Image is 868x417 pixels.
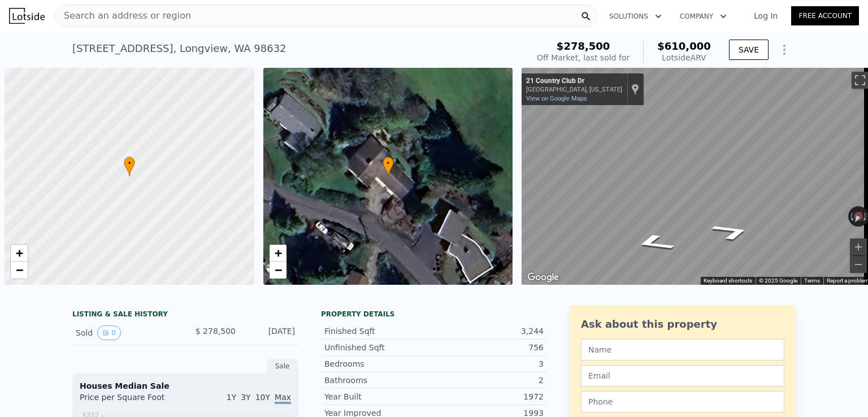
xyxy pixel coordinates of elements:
[324,342,434,353] div: Unfinished Sqft
[267,359,298,373] div: Sale
[324,375,434,386] div: Bathrooms
[11,262,28,279] a: Zoom out
[434,325,544,337] div: 3,244
[80,380,291,392] div: Houses Median Sale
[617,229,691,255] path: Go Southwest, Country Club Dr
[196,327,236,336] span: $ 278,500
[773,38,796,61] button: Show Options
[16,246,23,260] span: +
[245,325,295,340] div: [DATE]
[850,206,867,228] button: Reset the view
[434,358,544,370] div: 3
[581,365,784,386] input: Email
[274,263,281,277] span: −
[631,83,639,95] a: Show location on map
[270,245,287,262] a: Zoom in
[16,263,23,277] span: −
[11,245,28,262] a: Zoom in
[848,206,854,227] button: Rotate counterclockwise
[581,391,784,412] input: Phone
[526,95,587,102] a: View on Google Maps
[695,219,769,245] path: Go Northeast, Country Club Dr
[9,8,45,24] img: Lotside
[97,325,121,340] button: View historical data
[759,277,797,284] span: © 2025 Google
[581,339,784,360] input: Name
[72,310,298,321] div: LISTING & SALE HISTORY
[526,77,622,86] div: 21 Country Club Dr
[740,10,791,21] a: Log In
[383,157,394,176] div: •
[241,393,250,402] span: 3Y
[804,277,820,284] a: Terms
[72,41,287,57] div: [STREET_ADDRESS] , Longview , WA 98632
[55,9,191,23] span: Search an address or region
[657,40,711,52] span: $610,000
[850,256,867,273] button: Zoom out
[600,6,671,27] button: Solutions
[524,270,562,285] a: Open this area in Google Maps (opens a new window)
[321,310,547,319] div: Property details
[275,393,291,404] span: Max
[671,6,736,27] button: Company
[274,246,281,260] span: +
[324,391,434,402] div: Year Built
[270,262,287,279] a: Zoom out
[537,52,630,63] div: Off Market, last sold for
[581,316,784,332] div: Ask about this property
[434,375,544,386] div: 2
[434,391,544,402] div: 1972
[657,52,711,63] div: Lotside ARV
[324,358,434,370] div: Bedrooms
[255,393,270,402] span: 10Y
[704,277,752,285] button: Keyboard shortcuts
[227,393,236,402] span: 1Y
[729,40,769,60] button: SAVE
[791,6,859,25] a: Free Account
[124,158,135,168] span: •
[383,158,394,168] span: •
[80,392,185,410] div: Price per Square Foot
[557,40,610,52] span: $278,500
[526,86,622,93] div: [GEOGRAPHIC_DATA], [US_STATE]
[324,325,434,337] div: Finished Sqft
[124,157,135,176] div: •
[434,342,544,353] div: 756
[524,270,562,285] img: Google
[76,325,176,340] div: Sold
[850,238,867,255] button: Zoom in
